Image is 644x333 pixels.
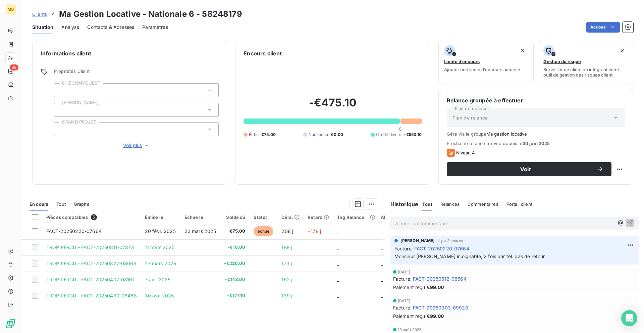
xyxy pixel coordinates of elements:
span: Facture : [393,275,412,282]
span: Niveau 4 [456,150,475,155]
span: TROP PERCU - FACT-20250311-07878 [46,244,134,250]
span: -€550.10 [404,132,422,138]
h6: Informations client [41,49,219,57]
span: TROP PERCU - FACT-20250430-08468 [46,293,137,298]
span: €0.00 [331,132,343,138]
span: -€177.10 [224,292,245,299]
span: Limite d’encours [444,59,480,64]
span: TROP PERCU - FACT-20250327-08066 [46,260,137,266]
button: Gestion du risqueSurveiller ce client en intégrant votre outil de gestion des risques client. [538,41,633,84]
span: FACT-20250220-07664 [46,228,102,234]
span: Analyse [61,24,79,31]
span: Graphe [74,201,90,207]
span: _ [381,277,383,282]
button: Actions [586,22,620,33]
a: Clients [32,11,47,17]
span: _ [381,228,383,234]
span: €75.00 [261,132,276,138]
h2: -€475.10 [244,96,422,116]
span: TROP PERCU - FACT-20250407-08161 [46,277,135,282]
span: _ [337,228,339,234]
button: Voir [447,162,611,176]
span: Situation [32,24,53,31]
span: 88 [10,64,18,70]
div: Échue le [184,215,216,220]
span: il y a 2 heures [438,239,463,243]
div: MO [5,4,16,15]
div: Délai [281,215,300,220]
div: Open Intercom Messenger [621,310,637,326]
span: €99.00 [427,284,444,291]
div: Statut [254,215,274,220]
img: Logo LeanPay [5,318,16,329]
div: Pièces comptables [46,214,137,220]
span: [PERSON_NAME] [400,238,435,244]
span: -€10.00 [224,244,245,251]
h6: Historique [385,200,419,208]
span: Échu [249,132,259,138]
span: 7 avr. 2025 [145,277,171,282]
span: Relances [440,201,460,207]
span: 20 févr. 2025 [145,228,176,234]
span: Portail client [506,201,532,207]
span: Gestion du risque [543,59,581,64]
span: €75.00 [224,228,245,235]
span: €99.00 [427,313,444,320]
span: 11 mars 2025 [145,244,175,250]
span: 30 avr. 2025 [145,293,174,298]
span: _ [381,260,383,266]
span: 139 j [281,293,292,298]
span: -€143.00 [224,276,245,283]
span: 173 j [281,260,292,266]
div: Retard [308,215,329,220]
span: FACT-20250220-07664 [414,245,469,252]
h6: Relance groupée à effectuer [447,96,625,104]
span: échue [254,226,274,236]
span: _ [381,244,383,250]
span: Contacts & Adresses [87,24,134,31]
span: Surveiller ce client en intégrant votre outil de gestion des risques client. [543,67,628,78]
span: En cours [30,201,48,207]
span: _ [337,277,339,282]
span: Paramètres [142,24,168,31]
div: Solde dû [224,215,245,220]
h3: Ma Gestion Locative - Nationale 6 - 58248179 [59,8,242,20]
span: Clients [32,11,47,17]
span: Tout [422,201,432,207]
span: Crédit divers [376,132,401,138]
span: 162 j [281,277,292,282]
span: _ [337,260,339,266]
span: Voir [455,166,597,172]
span: 22 mars 2025 [184,228,216,234]
span: FACT-20250512-08564 [413,275,467,282]
span: Facture : [393,304,412,311]
span: 208 j [281,228,293,234]
span: Commentaires [468,201,498,207]
span: _ [337,293,339,298]
button: Limite d’encoursAjouter une limite d’encours autorisé [438,41,534,84]
span: 5 [91,214,97,220]
button: Voir plus [54,142,219,149]
span: Géré via le groupe [447,131,625,137]
span: _ [381,293,383,298]
span: FACT-20250903-09920 [413,304,468,311]
span: Prochaine relance prévue depuis le [447,141,625,146]
span: Tout [56,201,66,207]
h6: Encours client [244,49,282,57]
span: Monsieur [PERSON_NAME] injoignable, 2 fois par tél. pas de retour. [394,253,546,259]
span: +178 j [308,228,321,234]
span: 27 mars 2025 [145,260,176,266]
span: Facture : [394,245,413,252]
div: ABONNEMENT NEXITY [381,215,432,220]
span: 189 j [281,244,292,250]
span: Propriétés Client [54,68,219,78]
div: Émise le [145,215,176,220]
span: -€220.00 [224,260,245,267]
button: Ma gestion locative [486,131,527,137]
span: [DATE] [398,299,411,303]
input: Ajouter une valeur [60,107,65,113]
span: 19 août 2025 [398,328,422,332]
span: Voir plus [123,142,150,149]
span: 30 juin 2025 [523,141,550,146]
span: Non-échu [309,132,328,138]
